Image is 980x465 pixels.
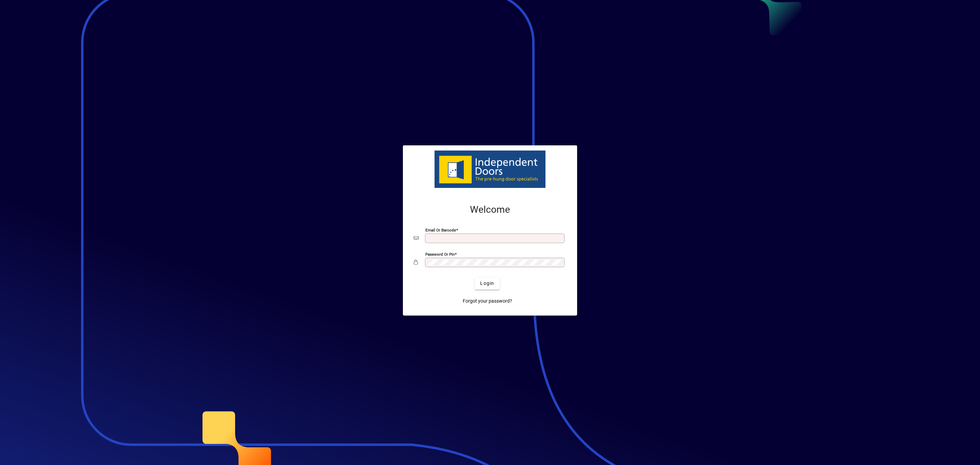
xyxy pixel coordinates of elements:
[480,280,494,287] span: Login
[414,204,566,215] h2: Welcome
[425,227,456,232] mat-label: Email or Barcode
[463,298,512,305] span: Forgot your password?
[475,277,500,290] button: Login
[425,252,455,256] mat-label: Password or Pin
[460,295,515,307] a: Forgot your password?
